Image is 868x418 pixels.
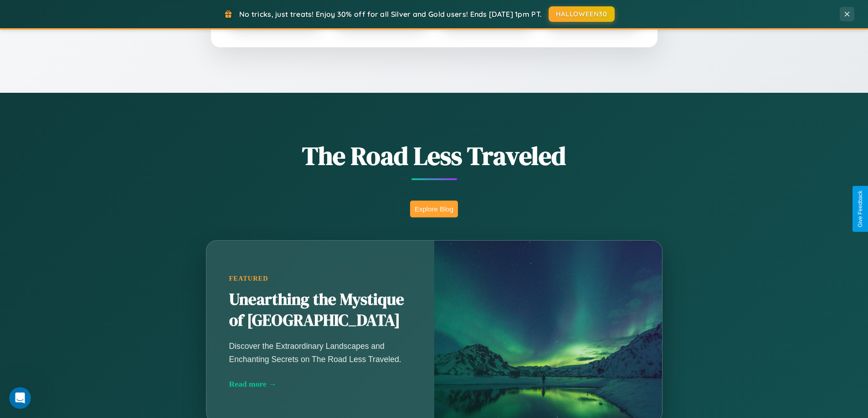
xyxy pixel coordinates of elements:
div: Featured [229,275,411,282]
h1: The Road Less Traveled [161,138,708,173]
div: Give Feedback [857,191,863,227]
button: HALLOWEEN30 [549,6,615,22]
iframe: Intercom live chat [9,387,31,409]
h2: Unearthing the Mystique of [GEOGRAPHIC_DATA] [229,289,411,331]
p: Discover the Extraordinary Landscapes and Enchanting Secrets on The Road Less Traveled. [229,340,411,365]
button: Explore Blog [410,201,458,217]
div: Read more → [229,379,411,389]
span: No tricks, just treats! Enjoy 30% off for all Silver and Gold users! Ends [DATE] 1pm PT. [239,10,542,19]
